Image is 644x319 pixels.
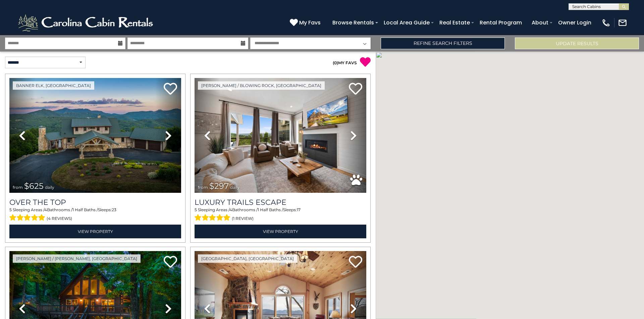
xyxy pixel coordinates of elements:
[9,225,181,238] a: View Property
[195,198,366,207] a: Luxury Trails Escape
[198,81,325,90] a: [PERSON_NAME] / Blowing Rock, [GEOGRAPHIC_DATA]
[195,78,366,193] img: thumbnail_168695581.jpeg
[9,78,181,193] img: thumbnail_167153549.jpeg
[333,60,338,65] span: ( )
[198,254,297,263] a: [GEOGRAPHIC_DATA], [GEOGRAPHIC_DATA]
[9,207,12,212] span: 5
[195,225,366,238] a: View Property
[299,18,321,27] span: My Favs
[164,82,177,96] a: Add to favorites
[618,18,627,27] img: mail-regular-white.png
[349,255,362,269] a: Add to favorites
[9,198,181,207] a: Over The Top
[555,17,595,28] a: Owner Login
[290,18,322,27] a: My Favs
[17,13,156,33] img: White-1-2.png
[13,185,23,190] span: from
[72,207,98,212] span: 1 Half Baths /
[476,17,525,28] a: Rental Program
[44,207,47,212] span: 4
[515,37,639,49] button: Update Results
[195,207,366,223] div: Sleeping Areas / Bathrooms / Sleeps:
[334,60,337,65] span: 0
[528,17,552,28] a: About
[164,255,177,269] a: Add to favorites
[47,214,72,223] span: (4 reviews)
[297,207,301,212] span: 17
[209,181,229,191] span: $297
[45,185,54,190] span: daily
[195,207,197,212] span: 5
[333,60,357,65] a: (0)MY FAVS
[24,181,44,191] span: $625
[229,207,232,212] span: 4
[601,18,611,27] img: phone-regular-white.png
[329,17,377,28] a: Browse Rentals
[13,254,141,263] a: [PERSON_NAME] / [PERSON_NAME], [GEOGRAPHIC_DATA]
[13,81,94,90] a: Banner Elk, [GEOGRAPHIC_DATA]
[381,37,505,49] a: Refine Search Filters
[436,17,473,28] a: Real Estate
[232,214,254,223] span: (1 review)
[258,207,283,212] span: 1 Half Baths /
[9,207,181,223] div: Sleeping Areas / Bathrooms / Sleeps:
[349,82,362,96] a: Add to favorites
[112,207,116,212] span: 23
[380,17,433,28] a: Local Area Guide
[198,185,208,190] span: from
[230,185,239,190] span: daily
